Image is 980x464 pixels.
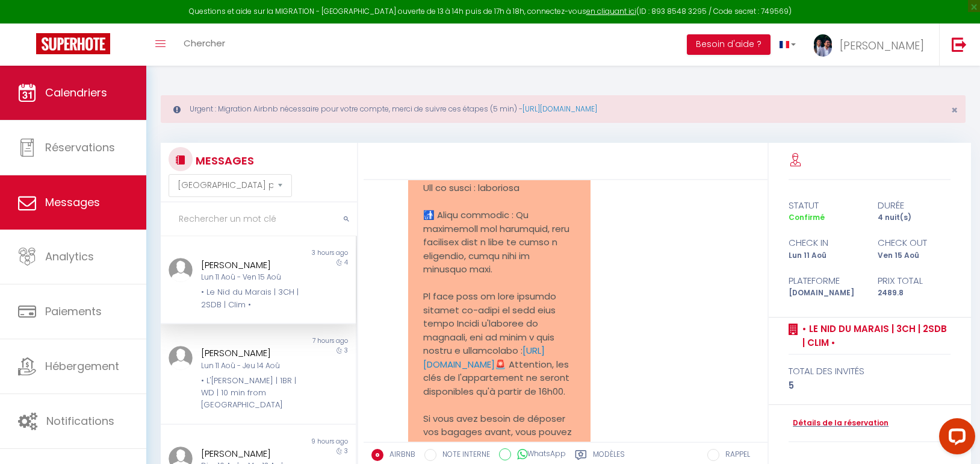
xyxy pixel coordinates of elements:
[781,198,870,213] div: statut
[344,346,348,355] span: 3
[870,287,959,299] div: 2489.8
[201,360,299,372] div: Lun 11 Aoû - Jeu 14 Aoû
[781,274,870,288] div: Plateforme
[161,202,357,236] input: Rechercher un mot clé
[169,346,193,370] img: ...
[798,322,951,350] a: • Le Nid du Marais | 3CH | 2SDB | Clim •
[45,85,107,100] span: Calendriers
[201,258,299,272] div: [PERSON_NAME]
[169,258,193,282] img: ...
[436,449,490,462] label: NOTE INTERNE
[201,272,299,283] div: Lun 11 Aoû - Ven 15 Aoû
[805,24,939,66] a: ... [PERSON_NAME]
[511,448,566,462] label: WhatsApp
[45,359,119,374] span: Hébergement
[175,24,234,66] a: Chercher
[423,344,545,371] a: [URL][DOMAIN_NAME]
[929,413,980,464] iframe: LiveChat chat widget
[45,195,100,210] span: Messages
[523,104,597,114] a: [URL][DOMAIN_NAME]
[952,37,967,52] img: logout
[789,364,951,378] div: total des invités
[951,105,958,116] button: Close
[45,140,115,155] span: Réservations
[870,274,959,288] div: Prix total
[201,346,299,360] div: [PERSON_NAME]
[184,37,225,49] span: Chercher
[870,212,959,224] div: 4 nuit(s)
[789,378,951,393] div: 5
[840,38,924,53] span: [PERSON_NAME]
[46,413,114,428] span: Notifications
[344,447,348,456] span: 3
[258,336,356,346] div: 7 hours ago
[593,449,625,464] label: Modèles
[45,304,102,319] span: Paiements
[687,34,771,55] button: Besoin d'aide ?
[201,447,299,461] div: [PERSON_NAME]
[870,198,959,213] div: durée
[201,286,299,311] div: • Le Nid du Marais | 3CH | 2SDB | Clim •
[814,34,832,57] img: ...
[719,449,750,462] label: RAPPEL
[161,95,966,123] div: Urgent : Migration Airbnb nécessaire pour votre compte, merci de suivre ces étapes (5 min) -
[781,287,870,299] div: [DOMAIN_NAME]
[951,102,958,118] span: ×
[201,375,299,412] div: • L'[PERSON_NAME] | 1BR | WD | 10 min from [GEOGRAPHIC_DATA]
[45,249,94,264] span: Analytics
[789,418,889,429] a: Détails de la réservation
[870,236,959,250] div: check out
[781,236,870,250] div: check in
[870,250,959,262] div: Ven 15 Aoû
[383,449,415,462] label: AIRBNB
[36,33,110,54] img: Super Booking
[258,248,356,258] div: 3 hours ago
[781,250,870,262] div: Lun 11 Aoû
[258,437,356,447] div: 9 hours ago
[193,147,254,174] h3: MESSAGES
[586,6,636,16] a: en cliquant ici
[789,212,825,222] span: Confirmé
[344,258,348,267] span: 4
